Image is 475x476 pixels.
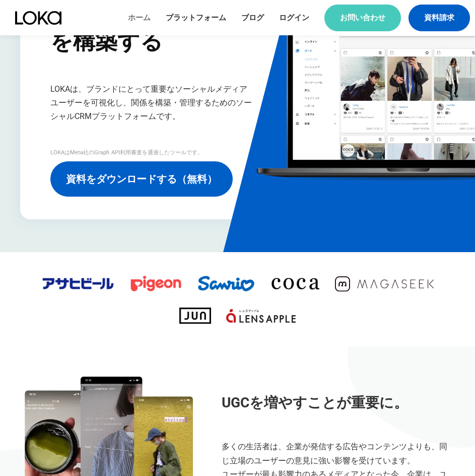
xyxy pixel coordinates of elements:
a: 資料請求 [409,5,470,31]
h1: LOKAは、ブランドにとって重要なソーシャルメディアユーザーを可視化し、関係を構築・管理するためのソーシャルCRMプラットフォームです。 [50,82,252,124]
a: プラットフォーム [166,13,226,23]
a: ブログ [241,13,264,23]
a: お問い合わせ [324,5,401,31]
p: を構築する [50,26,163,57]
p: UGCを増やすことが重要に。 [222,391,408,415]
a: 資料をダウンロードする（無料） [50,161,233,197]
p: LOKAはMeta社のGraph API利用審査を通過したツールです。 [50,149,203,156]
a: ログイン [279,13,309,23]
a: ホーム [128,13,151,23]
